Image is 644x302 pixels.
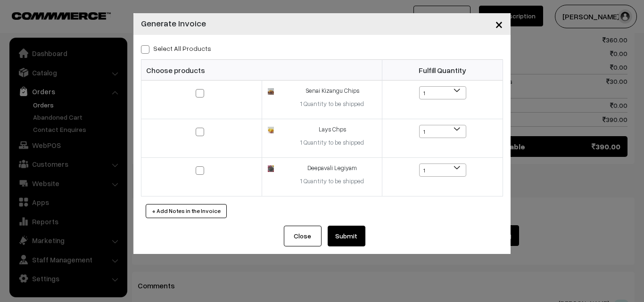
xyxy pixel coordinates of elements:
[487,9,511,39] button: Close
[420,87,466,100] span: 1
[288,86,376,96] div: Senai Kizangu Chips
[382,60,503,81] th: Fulfill Quantity
[284,226,322,246] button: Close
[141,43,211,53] label: Select all Products
[420,164,466,177] span: 1
[495,15,503,33] span: ×
[419,125,466,138] span: 1
[288,99,376,109] div: 1 Quantity to be shipped
[288,177,376,186] div: 1 Quantity to be shipped
[420,125,466,139] span: 1
[141,60,382,81] th: Choose products
[268,165,274,172] img: 16760365059354deepavali-legiyam.jpg
[288,125,376,134] div: Lays Chps
[419,163,466,177] span: 1
[288,138,376,147] div: 1 Quantity to be shipped
[328,226,365,246] button: Submit
[268,127,274,133] img: 17344356657366Lays-Chips-Wepsite1.jpg
[146,204,227,218] button: + Add Notes in the Invoice
[288,163,376,173] div: Deepavali Legiyam
[268,88,274,95] img: 17321988706673web.jpg
[419,86,466,99] span: 1
[141,17,206,30] h4: Generate Invoice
